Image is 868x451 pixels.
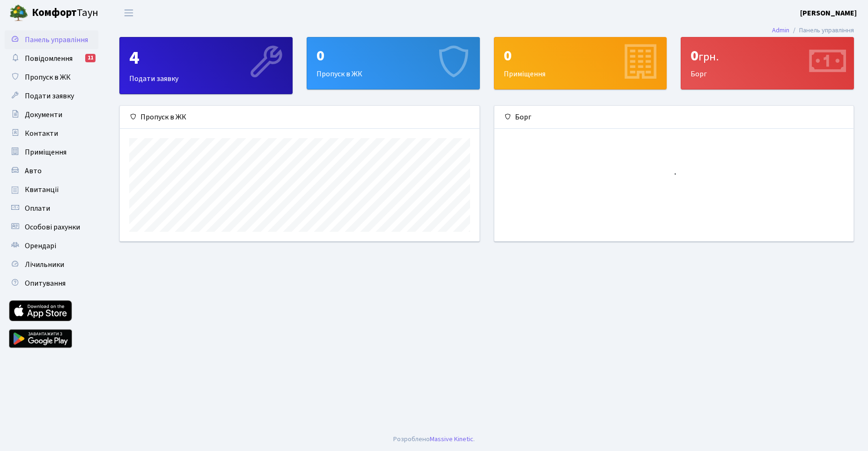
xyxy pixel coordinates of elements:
span: Таун [32,5,98,21]
li: Панель управління [789,25,854,36]
nav: breadcrumb [758,21,868,40]
div: Пропуск в ЖК [307,37,479,89]
div: 0 [504,47,657,65]
div: Борг [681,37,853,89]
button: Переключити навігацію [117,5,140,21]
img: logo.png [9,4,28,22]
a: Авто [5,162,98,180]
span: Лічильники [25,259,64,270]
span: Панель управління [25,35,88,45]
span: Повідомлення [25,53,73,64]
div: Подати заявку [120,37,292,94]
a: 0Пропуск в ЖК [307,37,480,89]
div: 0 [691,47,844,65]
div: Приміщення [494,37,667,89]
div: Борг [494,106,854,129]
span: Пропуск в ЖК [25,72,71,82]
a: Оплати [5,199,98,218]
a: Лічильники [5,255,98,274]
a: Massive Kinetic [430,434,473,444]
span: Орендарі [25,241,56,251]
a: Приміщення [5,143,98,162]
a: Опитування [5,274,98,293]
span: Опитування [25,278,66,288]
span: Подати заявку [25,91,74,101]
span: Приміщення [25,147,66,157]
div: Розроблено . [393,434,475,444]
a: Орендарі [5,237,98,255]
a: Контакти [5,124,98,143]
span: Квитанції [25,185,59,195]
a: Квитанції [5,180,98,199]
a: Панель управління [5,30,98,49]
div: 11 [85,54,96,62]
a: 0Приміщення [494,37,667,89]
a: Подати заявку [5,87,98,105]
a: Пропуск в ЖК [5,68,98,87]
span: Контакти [25,128,58,139]
a: Admin [772,25,789,35]
div: 4 [129,47,283,69]
span: Особові рахунки [25,222,80,232]
div: 0 [316,47,470,65]
a: Документи [5,105,98,124]
span: Оплати [25,203,50,214]
span: грн. [699,49,719,65]
a: Повідомлення11 [5,49,98,68]
a: Особові рахунки [5,218,98,237]
span: Документи [25,110,62,120]
div: Пропуск в ЖК [120,106,479,129]
a: [PERSON_NAME] [800,7,857,19]
b: Комфорт [32,5,77,20]
span: Авто [25,166,42,176]
a: 4Подати заявку [119,37,293,94]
